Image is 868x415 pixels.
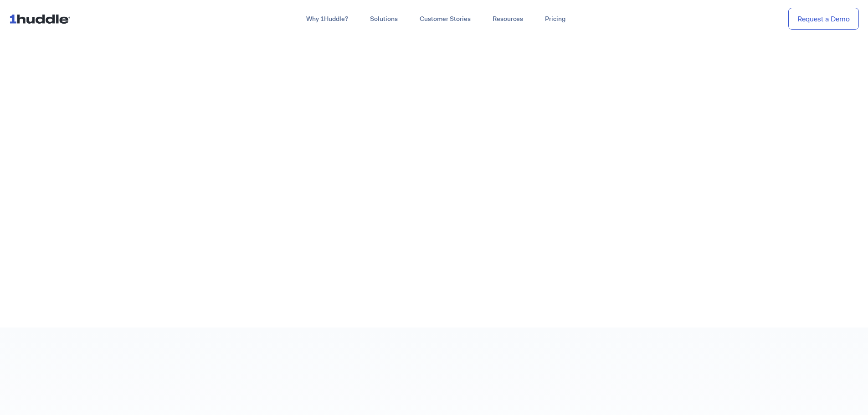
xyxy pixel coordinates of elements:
[9,10,74,27] img: ...
[534,11,576,27] a: Pricing
[359,11,409,27] a: Solutions
[409,11,482,27] a: Customer Stories
[482,11,534,27] a: Resources
[295,11,359,27] a: Why 1Huddle?
[788,8,859,30] a: Request a Demo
